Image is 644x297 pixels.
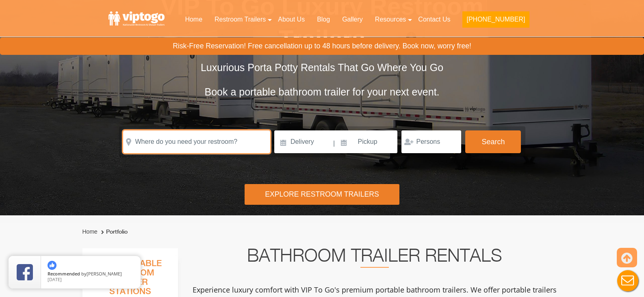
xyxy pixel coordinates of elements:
[311,11,336,28] a: Blog
[245,184,399,205] div: Explore Restroom Trailers
[272,11,311,28] a: About Us
[336,11,369,28] a: Gallery
[82,228,98,235] a: Home
[99,227,128,237] li: Portfolio
[48,261,56,270] img: thumbs up icon
[87,271,122,277] span: [PERSON_NAME]
[369,11,412,28] a: Resources
[189,248,560,268] h2: Bathroom Trailer Rentals
[462,11,529,28] button: [PHONE_NUMBER]
[465,130,521,153] button: Search
[274,130,332,153] input: Delivery
[48,276,62,282] span: [DATE]
[401,130,461,153] input: Persons
[201,62,443,73] span: Luxurious Porta Potty Rentals That Go Where You Go
[336,130,398,153] input: Pickup
[48,271,134,277] span: by
[333,130,335,156] span: |
[17,264,33,280] img: Review Rating
[412,11,456,28] a: Contact Us
[204,86,439,98] span: Book a portable bathroom trailer for your next event.
[179,11,208,28] a: Home
[611,264,644,297] button: Live Chat
[208,11,272,28] a: Restroom Trailers
[48,271,80,277] span: Recommended
[123,130,270,153] input: Where do you need your restroom?
[456,11,535,33] a: [PHONE_NUMBER]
